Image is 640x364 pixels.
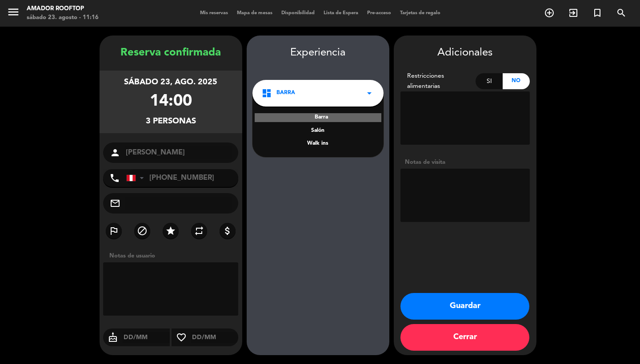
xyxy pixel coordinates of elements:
div: Notas de usuario [105,251,242,261]
div: Peru (Perú): +51 [127,170,147,186]
div: No [503,73,530,89]
div: sábado 23. agosto - 11:16 [27,13,99,22]
span: Pre-acceso [363,11,396,16]
i: arrow_drop_down [364,88,375,99]
div: Notas de visita [400,158,530,167]
div: Amador Rooftop [27,4,99,13]
i: attach_money [222,226,233,236]
div: Si [476,73,503,89]
i: repeat [194,226,204,236]
i: outlined_flag [108,226,119,236]
i: dashboard [261,88,272,99]
button: Guardar [400,293,529,320]
i: favorite_border [172,332,191,343]
input: DD/MM [191,332,239,343]
span: Barra [276,89,295,98]
div: Restricciones alimentarias [400,71,476,91]
div: Reserva confirmada [100,44,242,62]
span: Disponibilidad [277,11,319,16]
button: menu [7,5,20,22]
i: phone [109,173,120,183]
span: Mapa de mesas [232,11,277,16]
i: turned_in_not [592,8,603,18]
div: Experiencia [247,44,389,62]
i: star [165,226,176,236]
div: 14:00 [150,89,192,115]
div: sábado 23, ago. 2025 [124,76,217,89]
div: 3 personas [146,115,196,128]
div: Salón [261,127,375,135]
div: Barra [255,113,381,122]
i: mail_outline [110,198,120,209]
div: Walk ins [261,139,375,148]
i: cake [103,332,123,343]
div: Adicionales [400,44,530,62]
span: Tarjetas de regalo [396,11,445,16]
i: menu [7,5,20,19]
i: block [137,226,148,236]
span: Lista de Espera [319,11,363,16]
i: exit_to_app [568,8,579,18]
button: Cerrar [400,324,529,351]
i: add_circle_outline [544,8,555,18]
input: DD/MM [123,332,170,343]
span: Mis reservas [196,11,232,16]
i: person [110,147,120,158]
i: search [616,8,627,18]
